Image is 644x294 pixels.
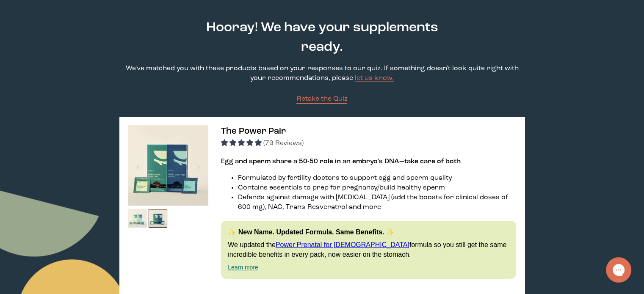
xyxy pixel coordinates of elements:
h2: Hooray! We have your supplements ready. [201,18,444,57]
img: thumbnail image [128,209,147,228]
img: thumbnail image [128,125,208,206]
a: Learn more [228,264,258,271]
li: Defends against damage with [MEDICAL_DATA] (add the boosts for clinical doses of 600 mg), NAC, Tr... [238,193,516,212]
p: We updated the formula so you still get the same incredible benefits in every pack, now easier on... [228,240,509,259]
a: let us know. [355,75,394,82]
img: thumbnail image [149,209,168,228]
strong: Egg and sperm share a 50-50 role in an embryo’s DNA—take care of both [221,158,461,165]
li: Formulated by fertility doctors to support egg and sperm quality [238,173,516,183]
span: Retake the Quiz [296,96,347,102]
iframe: Gorgias live chat messenger [602,254,636,286]
span: 4.92 stars [221,140,263,147]
a: Power Prenatal for [DEMOGRAPHIC_DATA] [276,241,409,248]
span: The Power Pair [221,127,286,136]
a: Retake the Quiz [296,94,347,104]
li: Contains essentials to prep for pregnancy/build healthy sperm [238,183,516,193]
p: We've matched you with these products based on your responses to our quiz. If something doesn't l... [119,64,525,83]
span: (79 Reviews) [263,140,304,147]
strong: ✨ New Name. Updated Formula. Same Benefits. ✨ [228,228,395,236]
